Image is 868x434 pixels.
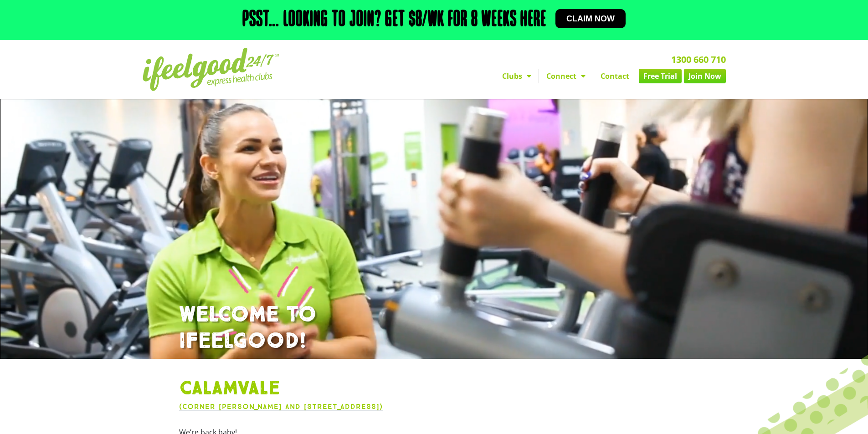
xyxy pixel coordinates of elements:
span: Claim now [566,15,615,23]
a: Connect [539,69,593,83]
nav: Menu [350,69,726,83]
a: Contact [593,69,637,83]
a: 1300 660 710 [671,53,726,66]
a: Claim now [555,9,626,28]
a: Join Now [684,69,726,83]
a: Clubs [495,69,539,83]
h1: Calamvale [179,377,689,401]
h2: Psst… Looking to join? Get $8/wk for 8 weeks here [242,9,546,31]
h1: WELCOME TO IFEELGOOD! [179,302,689,354]
a: (Corner [PERSON_NAME] and [STREET_ADDRESS]) [179,402,383,411]
a: Free Trial [639,69,682,83]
